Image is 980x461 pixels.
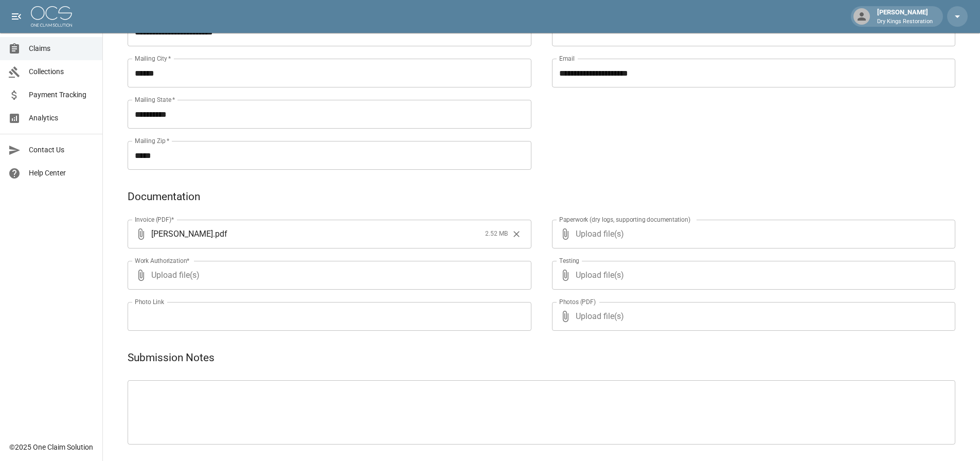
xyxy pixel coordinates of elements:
span: 2.52 MB [485,229,508,239]
label: Mailing State [135,95,175,104]
div: [PERSON_NAME] [873,7,937,26]
label: Mailing Zip [135,136,170,145]
span: Upload file(s) [576,261,928,290]
button: Clear [509,226,524,242]
span: . pdf [213,228,227,240]
span: Upload file(s) [576,220,928,249]
button: open drawer [6,6,27,27]
label: Testing [559,256,579,265]
span: Analytics [29,113,94,123]
span: Payment Tracking [29,90,94,100]
span: Upload file(s) [576,302,928,331]
img: ocs-logo-white-transparent.png [31,6,72,27]
label: Paperwork (dry logs, supporting documentation) [559,215,690,224]
span: [PERSON_NAME] [151,228,213,240]
p: Dry Kings Restoration [877,17,933,26]
span: Upload file(s) [151,261,504,290]
span: Collections [29,66,94,77]
label: Photo Link [135,297,164,306]
span: Help Center [29,168,94,179]
label: Photos (PDF) [559,297,596,306]
label: Work Authorization* [135,256,190,265]
div: © 2025 One Claim Solution [9,442,93,452]
span: Claims [29,43,94,54]
label: Mailing City [135,54,171,63]
span: Contact Us [29,145,94,155]
label: Invoice (PDF)* [135,215,174,224]
label: Email [559,54,575,63]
